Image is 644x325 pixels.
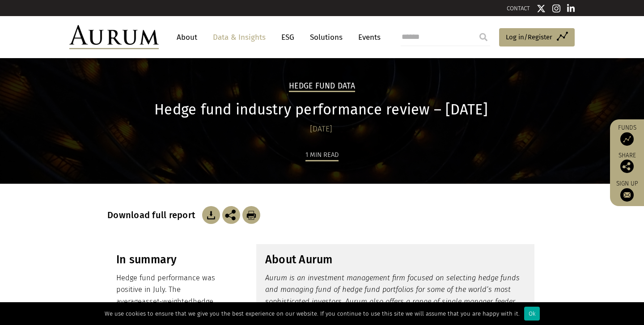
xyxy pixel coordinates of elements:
h2: Hedge Fund Data [289,81,355,92]
img: Sign up to our newsletter [620,188,634,202]
img: Aurum [69,25,159,49]
img: Share this post [620,160,634,173]
div: [DATE] [107,123,534,135]
a: Data & Insights [208,29,270,46]
a: Solutions [305,29,347,46]
div: Ok [524,307,540,321]
h1: Hedge fund industry performance review – [DATE] [107,101,534,118]
div: Share [614,152,640,173]
a: Events [354,29,381,46]
a: ESG [277,29,299,46]
img: Linkedin icon [567,4,575,13]
img: Share this post [222,206,240,224]
span: Log in/Register [506,32,552,42]
a: About [172,29,202,46]
h3: About Aurum [265,253,525,266]
img: Twitter icon [537,4,546,13]
em: Aurum is an investment management firm focused on selecting hedge funds and managing fund of hedg... [265,274,520,317]
input: Submit [475,28,492,46]
a: CONTACT [507,5,530,12]
a: Funds [614,124,640,146]
a: Log in/Register [499,28,575,47]
img: Access Funds [620,132,634,146]
img: Instagram icon [552,4,560,13]
div: 1 min read [305,149,339,161]
h3: In summary [116,253,228,266]
h3: Download full report [107,210,200,220]
a: Sign up [614,180,640,202]
img: Download Article [242,206,260,224]
span: asset-weighted [142,297,193,306]
img: Download Article [202,206,220,224]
